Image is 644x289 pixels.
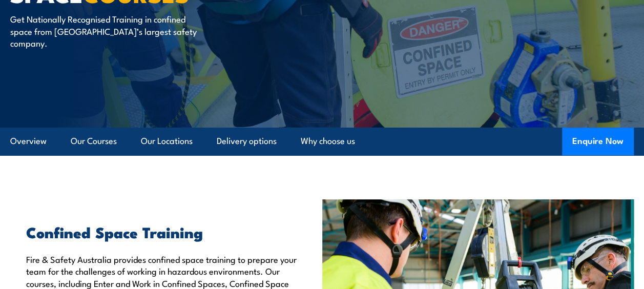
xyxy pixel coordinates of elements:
a: Our Courses [71,128,117,155]
button: Enquire Now [562,128,634,155]
a: Delivery options [217,128,277,155]
a: Why choose us [301,128,355,155]
a: Our Locations [141,128,193,155]
a: Overview [10,128,47,155]
h2: Confined Space Training [26,225,307,238]
p: Get Nationally Recognised Training in confined space from [GEOGRAPHIC_DATA]’s largest safety comp... [10,13,197,49]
